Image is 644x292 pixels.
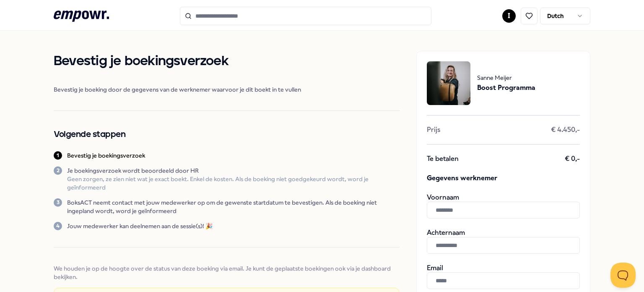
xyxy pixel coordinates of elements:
div: 2 [54,166,62,175]
input: Search for products, categories or subcategories [180,7,431,25]
span: Gegevens werknemer [427,173,580,183]
div: Voornaam [427,193,580,218]
button: I [502,9,516,23]
span: € 4.450,- [551,126,580,134]
p: Je boekingsverzoek wordt beoordeeld door HR [67,166,400,175]
span: Bevestig je boeking door de gegevens van de werknemer waarvoor je dit boekt in te vullen [54,85,400,94]
span: Prijs [427,126,440,134]
p: Bevestig je boekingsverzoek [67,151,145,160]
span: Te betalen [427,155,459,163]
span: Sanne Meijer [477,73,535,82]
div: Email [427,264,580,289]
h2: Volgende stappen [54,128,400,141]
iframe: Help Scout Beacon - Open [610,263,636,288]
p: Geen zorgen, ze zien niet wat je exact boekt. Enkel de kosten. Als de boeking niet goedgekeurd wo... [67,175,400,192]
div: Achternaam [427,229,580,254]
span: € 0,- [565,155,580,163]
p: BoksACT neemt contact met jouw medewerker op om de gewenste startdatum te bevestigen. Als de boek... [67,198,400,215]
p: Jouw medewerker kan deelnemen aan de sessie(s)! 🎉 [67,222,213,230]
h1: Bevestig je boekingsverzoek [54,51,400,72]
span: Boost Programma [477,82,535,93]
span: We houden je op de hoogte over de status van deze boeking via email. Je kunt de geplaatste boekin... [54,264,400,281]
div: 1 [54,151,62,160]
img: package image [427,61,470,105]
div: 3 [54,198,62,207]
div: 4 [54,222,62,230]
